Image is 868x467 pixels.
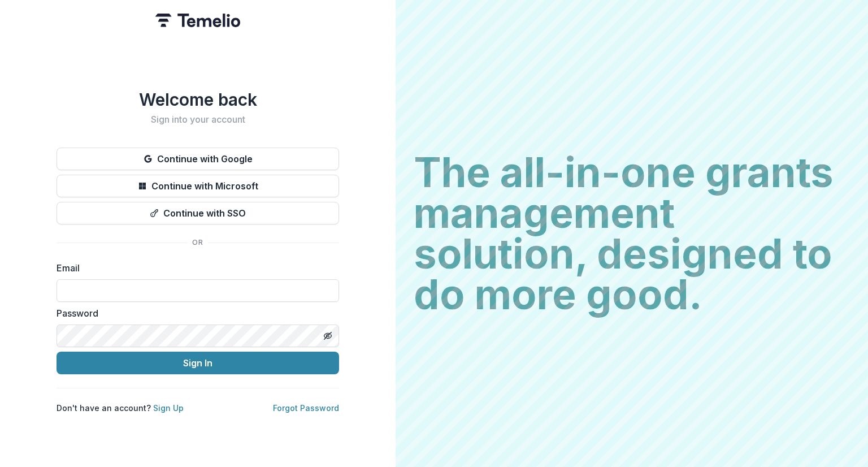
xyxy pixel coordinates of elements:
a: Sign Up [153,403,184,413]
label: Email [57,261,332,275]
label: Password [57,306,332,320]
button: Continue with Google [57,148,339,170]
img: Temelio [155,14,240,27]
button: Toggle password visibility [319,327,337,345]
a: Forgot Password [273,403,339,413]
h2: Sign into your account [57,114,339,125]
button: Continue with Microsoft [57,175,339,197]
p: Don't have an account? [57,402,184,414]
button: Sign In [57,352,339,374]
h1: Welcome back [57,89,339,110]
button: Continue with SSO [57,202,339,224]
